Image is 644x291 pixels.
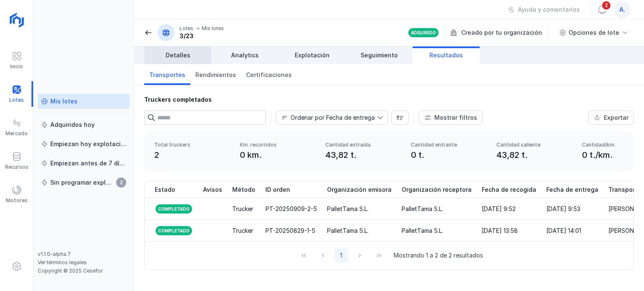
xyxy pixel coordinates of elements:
[327,227,369,235] div: PalletTama S.L.
[166,51,190,59] span: Detalles
[546,185,598,194] span: Fecha de entrega
[38,156,130,171] a: Empiezan antes de 7 días
[38,259,87,265] a: Ver términos legales
[240,149,315,161] div: 0 km.
[502,3,585,17] button: Ayuda y comentarios
[291,115,375,121] div: Ordenar por Fecha de entrega
[265,227,315,235] div: PT-20250829-1-5
[402,185,472,194] span: Organización receptora
[232,185,255,194] span: Método
[195,71,236,79] span: Rendimientos
[144,95,634,104] div: Truckers completados
[246,71,292,79] span: Certificaciones
[154,142,230,148] div: Total truckers
[325,149,401,161] div: 43,82 t.
[155,203,193,214] div: Completado
[38,117,130,132] a: Adquiridos hoy
[278,46,345,64] a: Explotación
[546,227,581,235] div: [DATE] 14:01
[232,205,253,213] div: Trucker
[5,130,28,137] div: Mercado
[203,185,222,194] span: Avisos
[202,25,224,32] div: Mis lotes
[345,46,413,64] a: Seguimiento
[190,64,241,85] a: Rendimientos
[482,185,536,194] span: Fecha de recogida
[241,64,297,85] a: Certificaciones
[276,111,377,124] span: Fecha de entrega
[265,185,290,194] span: ID orden
[265,205,317,213] div: PT-20250909-2-5
[116,178,126,188] span: 2
[546,205,580,213] div: [DATE] 9:53
[50,121,95,129] div: Adquiridos hoy
[295,51,330,59] span: Explotación
[154,149,230,161] div: 2
[50,178,114,187] div: Sin programar explotación
[149,71,185,79] span: Transportes
[179,25,193,32] div: Lotes
[179,32,224,40] div: 3/23
[434,113,477,122] div: Mostrar filtros
[325,142,401,148] div: Cantidad extraída
[155,185,175,194] span: Estado
[50,159,126,167] div: Empiezan antes de 7 días
[231,51,259,59] span: Analytics
[240,142,315,148] div: Km. recorridos
[619,5,625,14] span: a.
[6,197,28,204] div: Motores
[482,227,518,235] div: [DATE] 13:58
[50,140,126,148] div: Empiezan hoy explotación
[38,136,130,152] a: Empiezan hoy explotación
[232,227,253,235] div: Trucker
[50,97,78,106] div: Mis lotes
[429,51,463,59] span: Resultados
[38,268,130,274] div: Copyright © 2025 Cesefor
[482,205,516,213] div: [DATE] 9:52
[588,111,634,125] button: Exportar
[518,5,580,14] div: Ayuda y comentarios
[419,111,483,125] button: Mostrar filtros
[361,51,398,59] span: Seguimiento
[327,205,369,213] div: PalletTama S.L.
[402,205,443,213] div: PalletTama S.L.
[411,142,486,148] div: Cantidad entrante
[496,142,572,148] div: Cantidad saliente
[450,26,550,39] div: Creado por tu organización
[334,248,348,263] button: Page 1
[569,28,619,37] div: Opciones de lote
[144,46,211,64] a: Detalles
[6,10,27,31] img: logoRight.svg
[155,225,193,236] div: Completado
[38,175,130,190] a: Sin programar explotación2
[5,164,29,170] div: Recursos
[211,46,278,64] a: Analytics
[411,149,486,161] div: 0 t.
[601,0,611,10] span: 2
[38,94,130,109] a: Mis lotes
[144,64,190,85] a: Transportes
[413,46,480,64] a: Resultados
[496,149,572,161] div: 43,82 t.
[411,30,436,36] div: Adquirido
[604,113,628,122] div: Exportar
[10,63,23,70] div: Inicio
[394,251,483,260] span: Mostrando 1 a 2 de 2 resultados
[327,185,392,194] span: Organización emisora
[38,251,130,258] div: v1.1.0-alpha.7
[402,227,443,235] div: PalletTama S.L.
